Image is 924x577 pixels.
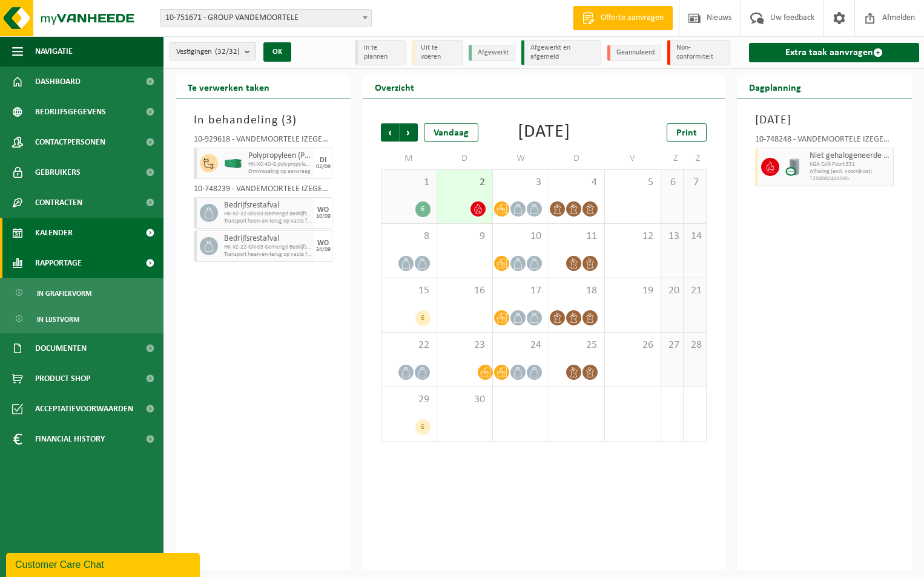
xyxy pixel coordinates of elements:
div: 6 [415,201,431,217]
span: Bedrijfsrestafval [224,234,311,244]
div: 02/09 [316,164,331,170]
span: 6 [667,176,678,189]
span: HK-XZ-22-GN-03 Gemengd Bedrijfsafval POORT 660 [224,244,311,251]
span: 24 [499,339,543,352]
span: 12 [611,230,655,243]
li: Afgewerkt en afgemeld [521,40,601,65]
span: 7 [690,176,700,189]
td: W [493,148,549,169]
span: 27 [667,339,678,352]
span: Volgende [400,123,418,142]
span: Rapportage [35,248,82,278]
div: 6 [415,310,431,326]
a: Extra taak aanvragen [749,43,919,62]
div: 10-748248 - VANDEMOORTELE IZEGEM NV-POORT E31 - IZEGEM [755,135,894,148]
span: T250002451595 [810,175,890,183]
li: In te plannen [355,40,406,65]
span: 25 [555,339,599,352]
span: Omwisseling op aanvraag [248,168,311,175]
span: 16 [443,284,487,298]
span: 10-751671 - GROUP VANDEMOORTELE [160,10,371,27]
li: Non-conformiteit [667,40,730,65]
td: D [549,148,606,169]
img: HK-XC-40-GN-00 [224,159,242,168]
span: Transport heen-en-terug op vaste frequentie [224,218,311,225]
td: M [381,148,437,169]
span: 11 [555,230,599,243]
a: Print [667,123,707,142]
button: Vestigingen(32/32) [170,42,256,60]
span: Bedrijfsgegevens [35,97,106,127]
span: In lijstvorm [37,308,79,331]
span: Product Shop [35,363,90,394]
a: In grafiekvorm [3,281,160,304]
span: Vorige [381,123,399,142]
span: Dashboard [35,67,81,97]
li: Afgewerkt [469,45,515,61]
span: 15 [388,284,431,298]
img: LP-LD-00200-CU [785,158,804,176]
td: Z [661,148,684,169]
h2: Te verwerken taken [176,75,282,99]
span: 2 [443,176,487,189]
td: V [605,148,661,169]
span: In grafiekvorm [37,282,91,305]
h3: In behandeling ( ) [194,111,332,129]
li: Geannuleerd [607,45,661,61]
a: Offerte aanvragen [573,6,673,30]
span: Bedrijfsrestafval [224,201,311,210]
span: 8 [388,230,431,243]
span: Financial History [35,424,105,454]
h2: Overzicht [363,75,426,99]
span: 10-751671 - GROUP VANDEMOORTELE [160,9,372,27]
span: Polypropyleen (PP) hard, gekleurd [248,151,311,161]
span: 28 [690,339,700,352]
span: 23 [443,339,487,352]
span: 29 [388,393,431,406]
div: 10-929618 - VANDEMOORTELE IZEGEM NV-POORT E26 - IZEGEM [194,135,332,148]
count: (32/32) [215,48,240,56]
span: KGA Colli Poort E31 [810,161,890,168]
span: 26 [611,339,655,352]
span: Offerte aanvragen [598,12,667,24]
span: HK-XZ-22-GN-03 Gemengd Bedrijfsafval POORT 660 [224,210,311,218]
div: WO [317,206,329,214]
span: Contracten [35,187,82,218]
div: 24/09 [316,247,331,253]
span: Contactpersonen [35,127,105,157]
div: 10/09 [316,214,331,220]
span: 1 [388,176,431,189]
span: Gebruikers [35,157,81,187]
div: Vandaag [424,123,478,142]
h3: [DATE] [755,111,894,129]
div: [DATE] [518,123,570,142]
span: Navigatie [35,36,73,67]
span: 19 [611,284,655,298]
h2: Dagplanning [737,75,813,99]
div: WO [317,240,329,247]
span: 10 [499,230,543,243]
span: Acceptatievoorwaarden [35,394,133,424]
td: D [437,148,493,169]
button: OK [263,42,291,62]
span: 3 [499,176,543,189]
span: 30 [443,393,487,406]
span: Documenten [35,333,87,363]
div: DI [320,157,326,164]
span: 20 [667,284,678,298]
div: 6 [415,419,431,435]
span: 21 [690,284,700,298]
span: 18 [555,284,599,298]
span: 5 [611,176,655,189]
span: Print [676,128,697,138]
span: Afhaling (excl. voorrijkost) [810,168,890,175]
span: 22 [388,339,431,352]
span: HK-XC-40-G polypropyleen (PP) hard, gekleurd [248,161,311,168]
span: Niet gehalogeneerde solventen - hoogcalorisch in 200lt-vat [810,151,890,161]
a: In lijstvorm [3,307,160,330]
div: 10-748239 - VANDEMOORTELE IZEGEM NV-POORT G03 - IZEGEM [194,185,332,197]
span: 13 [667,230,678,243]
span: Transport heen-en-terug op vaste frequentie [224,251,311,258]
td: Z [684,148,707,169]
